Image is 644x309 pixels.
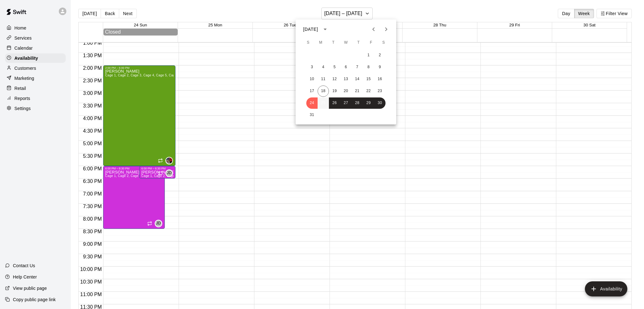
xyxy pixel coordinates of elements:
button: 30 [374,97,386,109]
button: 16 [374,74,386,85]
button: 19 [329,86,340,97]
span: Monday [315,36,326,49]
button: 26 [329,97,340,109]
span: Sunday [303,36,314,49]
button: 3 [306,62,318,73]
button: 2 [374,50,386,61]
button: Previous month [367,23,380,36]
button: 7 [352,62,363,73]
button: 11 [318,74,329,85]
button: 24 [306,97,318,109]
button: 23 [374,86,386,97]
span: Friday [365,36,377,49]
button: 9 [374,62,386,73]
span: Saturday [378,36,389,49]
button: 12 [329,74,340,85]
button: 10 [306,74,318,85]
button: 29 [363,97,374,109]
button: 31 [306,109,318,121]
button: 14 [352,74,363,85]
button: 1 [363,50,374,61]
button: calendar view is open, switch to year view [320,24,330,35]
button: 21 [352,86,363,97]
button: 8 [363,62,374,73]
button: 5 [329,62,340,73]
button: 28 [352,97,363,109]
button: 17 [306,86,318,97]
button: 18 [318,86,329,97]
span: Wednesday [340,36,352,49]
button: 25 [318,97,329,109]
button: 20 [340,86,352,97]
button: 15 [363,74,374,85]
button: Next month [380,23,392,36]
button: 6 [340,62,352,73]
button: 4 [318,62,329,73]
div: [DATE] [303,26,318,33]
button: 27 [340,97,352,109]
span: Thursday [353,36,364,49]
button: 22 [363,86,374,97]
span: Tuesday [328,36,339,49]
button: 13 [340,74,352,85]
